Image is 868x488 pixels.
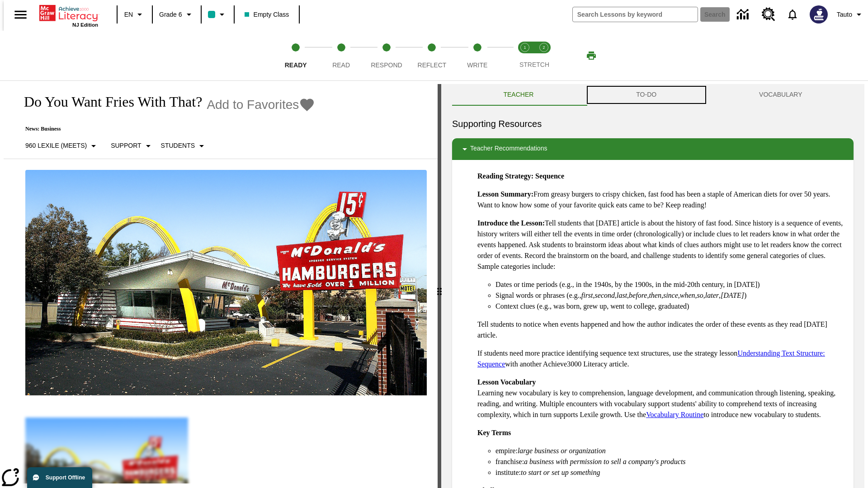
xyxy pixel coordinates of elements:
div: Teacher Recommendations [452,138,854,160]
button: Respond step 3 of 5 [360,31,413,80]
div: activity [441,84,864,488]
p: From greasy burgers to crispy chicken, fast food has been a staple of American diets for over 50 ... [477,189,846,211]
a: Understanding Text Structure: Sequence [477,349,825,368]
button: Select a new avatar [804,3,833,26]
span: Grade 6 [159,10,182,19]
img: Avatar [810,5,828,23]
em: first [581,291,593,299]
a: Vocabulary Routine [646,411,703,418]
strong: Reading Strategy: [477,172,533,180]
h1: Do You Want Fries With That? [14,94,202,110]
em: large business or organization [518,447,606,455]
button: Read step 2 of 5 [315,31,367,80]
strong: Lesson Summary: [477,190,533,198]
em: second [595,291,615,299]
button: Open side menu [7,1,34,28]
button: Scaffolds, Support [107,138,157,154]
li: franchise: [495,456,846,467]
button: Ready step 1 of 5 [269,31,322,80]
div: Instructional Panel Tabs [452,84,854,106]
em: since [663,291,678,299]
li: Signal words or phrases (e.g., , , , , , , , , , ) [495,290,846,301]
strong: Sequence [535,172,564,180]
button: Select Student [157,138,211,154]
text: 1 [524,45,526,50]
span: NJ Edition [72,22,98,28]
em: then [649,291,661,299]
button: Reflect step 4 of 5 [406,31,458,80]
div: reading [4,84,438,483]
button: Profile/Settings [833,6,868,23]
em: last [617,291,627,299]
input: search field [573,7,698,22]
span: Support Offline [46,474,85,481]
li: Dates or time periods (e.g., in the 1940s, by the 1900s, in the mid-20th century, in [DATE]) [495,279,846,290]
button: Select Lexile, 960 Lexile (Meets) [22,138,103,154]
p: Learning new vocabulary is key to comprehension, language development, and communication through ... [477,377,846,420]
em: before [629,291,647,299]
strong: Key Terms [477,429,511,436]
em: to start or set up something [521,469,600,476]
em: [DATE] [721,291,744,299]
p: If students need more practice identifying sequence text structures, use the strategy lesson with... [477,348,846,370]
button: TO-DO [585,84,708,106]
span: Empty Class [245,10,289,19]
p: Support [111,141,141,150]
button: Support Offline [27,467,92,488]
a: Resource Center, Will open in new tab [756,2,781,27]
span: Tauto [837,10,852,19]
p: Tell students to notice when events happened and how the author indicates the order of these even... [477,319,846,341]
strong: Introduce the Lesson: [477,219,545,227]
button: Write step 5 of 5 [451,31,504,80]
span: Ready [285,61,307,69]
button: Language: EN, Select a language [120,6,149,23]
a: Data Center [731,2,756,27]
p: Students [161,141,195,150]
span: Add to Favorites [207,98,299,112]
span: EN [124,10,133,19]
button: Grade: Grade 6, Select a grade [156,6,198,23]
p: News: Business [14,126,315,132]
li: institute: [495,467,846,478]
h6: Supporting Resources [452,117,854,131]
div: Home [39,3,98,28]
li: Context clues (e.g., was born, grew up, went to college, graduated) [495,301,846,312]
span: Read [332,61,350,69]
button: Class color is teal. Change class color [204,6,231,23]
span: Respond [371,61,402,69]
em: so [697,291,703,299]
text: 2 [542,45,545,50]
em: when [680,291,695,299]
span: Write [467,61,487,69]
strong: Lesson Vocabulary [477,378,536,386]
button: Print [577,47,606,64]
em: a business with permission to sell a company's products [524,458,686,465]
em: later [705,291,719,299]
div: Press Enter or Spacebar and then press right and left arrow keys to move the slider [438,84,441,488]
button: Stretch Read step 1 of 2 [512,31,538,80]
button: VOCABULARY [708,84,854,106]
p: Tell students that [DATE] article is about the history of fast food. Since history is a sequence ... [477,218,846,272]
p: Teacher Recommendations [470,144,547,155]
p: 960 Lexile (Meets) [25,141,87,150]
button: Stretch Respond step 2 of 2 [531,31,557,80]
a: Notifications [781,3,804,26]
span: STRETCH [519,61,549,68]
li: empire: [495,446,846,456]
button: Teacher [452,84,585,106]
button: Add to Favorites - Do You Want Fries With That? [207,97,315,113]
img: One of the first McDonald's stores, with the iconic red sign and golden arches. [25,170,427,396]
span: Reflect [418,61,447,69]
